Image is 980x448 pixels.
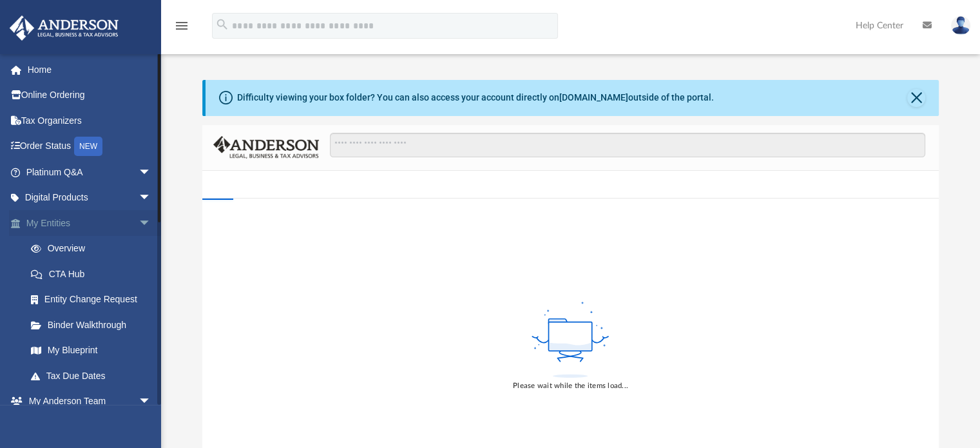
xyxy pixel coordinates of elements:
[6,15,122,41] img: Anderson Advisors Platinum Portal
[18,261,171,287] a: CTA Hub
[9,83,171,108] a: Online Ordering
[74,137,102,156] div: NEW
[18,236,171,262] a: Overview
[174,18,189,34] i: menu
[907,89,925,107] button: Close
[18,338,164,364] a: My Blueprint
[215,17,229,32] i: search
[9,185,171,211] a: Digital Productsarrow_drop_down
[559,92,628,102] a: [DOMAIN_NAME]
[18,312,171,338] a: Binder Walkthrough
[174,24,189,34] a: menu
[9,57,171,83] a: Home
[513,380,628,392] div: Please wait while the items load...
[9,159,171,185] a: Platinum Q&Aarrow_drop_down
[951,16,970,35] img: User Pic
[139,185,164,211] span: arrow_drop_down
[139,159,164,186] span: arrow_drop_down
[9,389,164,414] a: My Anderson Teamarrow_drop_down
[9,210,171,236] a: My Entitiesarrow_drop_down
[237,91,714,104] div: Difficulty viewing your box folder? You can also access your account directly on outside of the p...
[18,287,171,313] a: Entity Change Request
[18,363,171,389] a: Tax Due Dates
[9,108,171,133] a: Tax Organizers
[139,210,164,237] span: arrow_drop_down
[139,389,164,415] span: arrow_drop_down
[330,133,925,157] input: Search files and folders
[9,133,171,160] a: Order StatusNEW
